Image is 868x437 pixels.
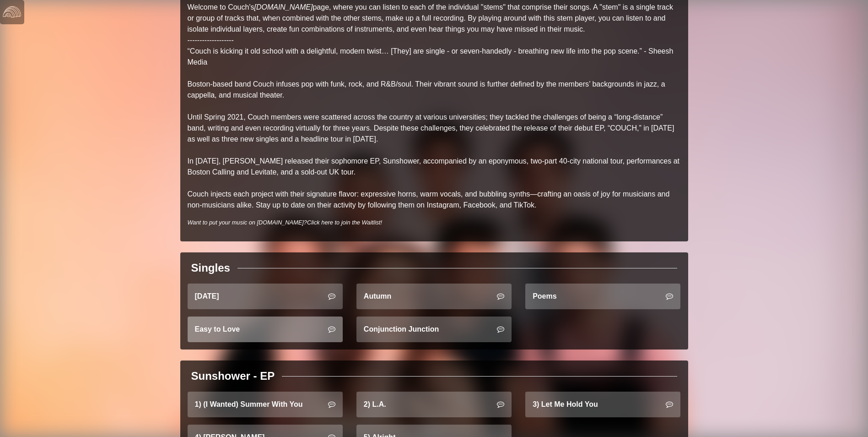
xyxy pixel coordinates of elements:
[188,2,681,211] p: Welcome to Couch's page, where you can listen to each of the individual "stems" that comprise the...
[188,392,343,417] a: 1) (I Wanted) Summer With You
[356,317,512,342] a: Conjunction Junction
[188,284,343,309] a: [DATE]
[356,392,512,417] a: 2) L.A.
[191,368,275,384] div: Sunshower - EP
[254,3,313,11] a: [DOMAIN_NAME]
[356,284,512,309] a: Autumn
[307,219,382,226] a: Click here to join the Waitlist!
[191,260,230,276] div: Singles
[525,392,680,417] a: 3) Let Me Hold You
[188,317,343,342] a: Easy to Love
[188,219,383,226] i: Want to put your music on [DOMAIN_NAME]?
[525,284,680,309] a: Poems
[3,3,21,21] img: logo-white-4c48a5e4bebecaebe01ca5a9d34031cfd3d4ef9ae749242e8c4bf12ef99f53e8.png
